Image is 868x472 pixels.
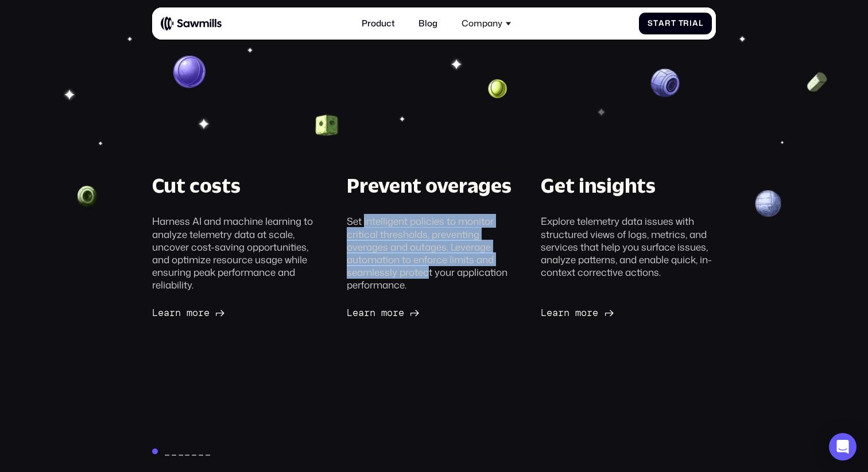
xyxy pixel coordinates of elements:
span: e [398,307,404,318]
span: S [648,19,653,28]
a: Blog [412,12,444,36]
span: n [370,307,375,318]
div: Prevent overages [347,173,511,198]
span: r [393,307,398,318]
div: Company [455,12,517,36]
a: Product [355,12,402,36]
span: T [679,19,684,28]
div: _______ [164,446,211,457]
span: e [592,307,598,318]
span: t [653,19,658,28]
span: e [204,307,210,318]
span: r [683,19,689,28]
span: r [587,307,592,318]
span: l [699,19,703,28]
span: e [352,307,358,318]
span: L [347,307,352,318]
span: a [164,307,169,318]
span: a [552,307,558,318]
a: Learnmore [541,307,613,318]
span: i [689,19,692,28]
span: L [152,307,158,318]
span: r [558,307,564,318]
span: r [198,307,204,318]
span: r [169,307,175,318]
span: r [665,19,671,28]
div: Set intelligent policies to monitor critical thresholds, preventing overages and outages. Leverag... [347,214,522,291]
span: a [692,19,699,28]
span: o [192,307,198,318]
div: Harness AI and machine learning to analyze telemetry data at scale, uncover cost-saving opportuni... [152,214,327,291]
span: n [175,307,181,318]
span: n [564,307,569,318]
span: e [547,307,552,318]
span: t [671,19,676,28]
div: Explore telemetry data issues with structured views of logs, metrics, and services that help you ... [541,214,716,278]
a: Learnmore [347,307,419,318]
span: o [581,307,587,318]
a: StartTrial [639,13,712,35]
span: r [364,307,370,318]
a: Learnmore [152,307,224,318]
span: m [187,307,192,318]
div: Company [462,18,502,29]
span: m [575,307,581,318]
div: Get insights [541,173,656,198]
span: o [387,307,393,318]
span: m [381,307,387,318]
span: L [541,307,547,318]
span: e [158,307,164,318]
span: a [658,19,665,28]
div: Open Intercom Messenger [829,433,857,461]
span: a [358,307,364,318]
div: Cut costs [152,173,241,198]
